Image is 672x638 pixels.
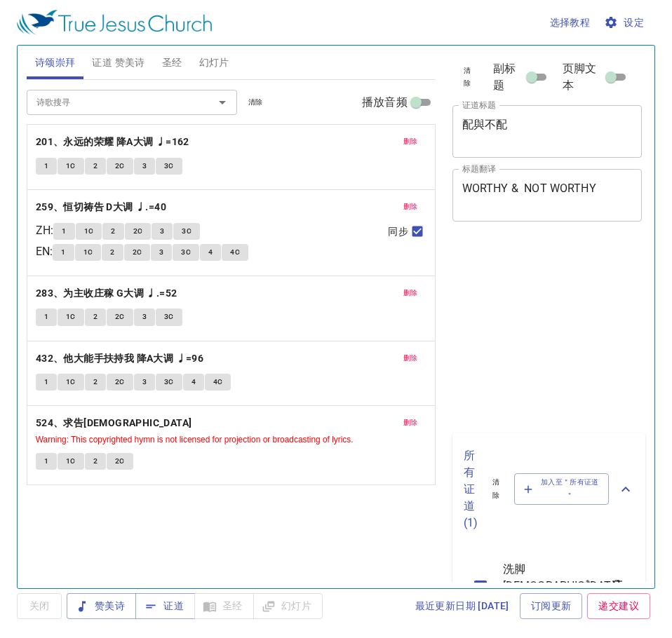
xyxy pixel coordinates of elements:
[66,376,76,388] span: 1C
[133,225,143,238] span: 2C
[395,133,426,150] button: 删除
[36,453,57,470] button: 1
[36,133,189,151] b: 201、永远的荣耀 降A大调 ♩=162
[230,246,240,259] span: 4C
[36,350,203,367] b: 432、他大能手扶持我 降A大调 ♩=96
[151,244,172,261] button: 3
[461,65,474,90] span: 清除
[44,376,48,388] span: 1
[35,54,76,72] span: 诗颂崇拜
[133,246,142,259] span: 2C
[102,244,123,261] button: 2
[452,62,483,92] button: 清除
[75,244,102,261] button: 1C
[503,561,533,611] span: 洗脚[DEMOGRAPHIC_DATA]礼
[156,374,182,391] button: 3C
[142,160,147,172] span: 3
[36,308,57,325] button: 1
[395,414,426,431] button: 删除
[222,244,248,261] button: 4C
[66,455,76,468] span: 1C
[85,308,106,325] button: 2
[452,545,645,627] ul: sermon lineup list
[403,135,418,148] span: 删除
[85,158,106,175] button: 2
[134,308,155,325] button: 3
[410,593,515,619] a: 最近更新日期 [DATE]
[452,433,645,545] div: 所有证道(1)清除加入至＂所有证道＂
[248,96,263,109] span: 清除
[213,93,232,112] button: Open
[36,198,166,216] b: 259、恒切祷告 D大调 ♩.=40
[53,223,74,240] button: 1
[58,374,84,391] button: 1C
[362,94,408,111] span: 播放音频
[183,374,204,391] button: 4
[107,308,133,325] button: 2C
[85,453,106,470] button: 2
[403,287,418,299] span: 删除
[162,54,182,72] span: 圣经
[111,225,115,238] span: 2
[44,311,48,323] span: 1
[199,54,229,72] span: 幻灯片
[135,593,195,619] button: 证道
[156,308,182,325] button: 3C
[550,14,591,32] span: 选择教程
[36,435,354,444] small: Warning: This copyrighted hymn is not licensed for projection or broadcasting of lyrics.
[462,118,633,144] textarea: 配與不配
[142,311,147,323] span: 3
[395,285,426,301] button: 删除
[164,311,174,323] span: 3C
[36,198,169,216] button: 259、恒切祷告 D大调 ♩.=40
[93,376,98,388] span: 2
[93,455,98,468] span: 2
[58,453,84,470] button: 1C
[115,311,125,323] span: 2C
[62,225,66,238] span: 1
[159,246,163,259] span: 3
[520,593,583,619] a: 订阅更新
[83,246,93,259] span: 1C
[464,447,478,531] p: 所有证道 ( 1 )
[44,160,48,172] span: 1
[544,10,596,36] button: 选择教程
[92,54,145,72] span: 证道 赞美诗
[403,416,418,429] span: 删除
[156,158,182,175] button: 3C
[587,593,650,619] a: 递交建议
[164,160,174,172] span: 3C
[152,223,173,240] button: 3
[84,225,94,238] span: 1C
[489,476,502,501] span: 清除
[36,285,177,302] b: 283、为主收庄稼 G大调 ♩.=52
[134,158,155,175] button: 3
[481,474,511,503] button: 清除
[85,374,106,391] button: 2
[36,374,57,391] button: 1
[447,236,606,428] iframe: from-child
[164,376,174,388] span: 3C
[44,455,48,468] span: 1
[173,244,199,261] button: 3C
[173,223,200,240] button: 3C
[523,476,600,501] span: 加入至＂所有证道＂
[403,201,418,213] span: 删除
[200,244,221,261] button: 4
[36,414,192,432] b: 524、求告[DEMOGRAPHIC_DATA]
[36,285,180,302] button: 283、为主收庄稼 G大调 ♩.=52
[493,60,523,94] span: 副标题
[160,225,164,238] span: 3
[208,246,213,259] span: 4
[107,158,133,175] button: 2C
[36,414,194,432] button: 524、求告[DEMOGRAPHIC_DATA]
[58,308,84,325] button: 1C
[205,374,231,391] button: 4C
[115,160,125,172] span: 2C
[61,246,65,259] span: 1
[17,10,212,35] img: True Jesus Church
[531,597,572,615] span: 订阅更新
[107,374,133,391] button: 2C
[36,222,53,239] p: ZH :
[110,246,114,259] span: 2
